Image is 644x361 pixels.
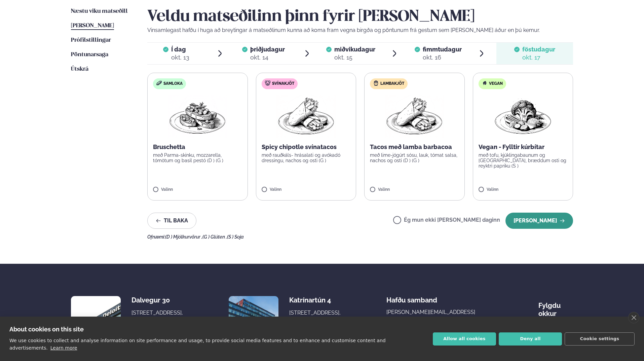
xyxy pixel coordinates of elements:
[171,45,189,53] span: Í dag
[565,332,635,346] button: Cookie settings
[380,81,404,86] span: Lambakjöt
[71,7,128,15] a: Næstu viku matseðill
[479,143,568,151] p: Vegan - Fylltir kúrbítar
[131,309,185,325] div: [STREET_ADDRESS], [GEOGRAPHIC_DATA]
[202,234,227,240] span: (G ) Glúten ,
[165,234,202,240] span: (D ) Mjólkurvörur ,
[147,7,573,26] h2: Veldu matseðilinn þinn fyrir [PERSON_NAME]
[153,152,242,163] p: með Parma-skinku, mozzarella, tómötum og basil pestó (D ) (G )
[168,95,227,138] img: Bruschetta.png
[250,53,285,62] div: okt. 14
[433,332,496,346] button: Allow all cookies
[9,338,386,351] p: We use cookies to collect and analyse information on site performance and usage, to provide socia...
[71,51,108,59] a: Pöntunarsaga
[71,22,114,30] a: [PERSON_NAME]
[229,296,278,346] img: image alt
[262,143,351,151] p: Spicy chipotle svínatacos
[147,234,573,240] div: Ofnæmi:
[265,80,270,86] img: pork.svg
[71,36,111,44] a: Prófílstillingar
[262,152,351,163] p: með rauðkáls- hrásalati og avókadó dressingu, nachos og osti (G )
[289,309,343,325] div: [STREET_ADDRESS], [GEOGRAPHIC_DATA]
[522,53,555,62] div: okt. 17
[50,345,77,351] a: Learn more
[156,81,162,85] img: sandwich-new-16px.svg
[489,81,503,86] span: Vegan
[147,26,573,34] p: Vinsamlegast hafðu í huga að breytingar á matseðlinum kunna að koma fram vegna birgða og pöntunum...
[71,65,88,73] a: Útskrá
[9,326,84,333] strong: About cookies on this site
[334,46,375,53] span: miðvikudagur
[171,53,189,62] div: okt. 13
[276,95,336,138] img: Wraps.png
[505,213,573,229] button: [PERSON_NAME]
[71,37,111,43] span: Prófílstillingar
[386,291,437,304] span: Hafðu samband
[522,46,555,53] span: föstudagur
[538,296,573,318] div: Fylgdu okkur
[163,81,183,86] span: Samloka
[423,46,462,53] span: fimmtudagur
[272,81,294,86] span: Svínakjöt
[628,312,639,323] a: close
[131,296,185,304] div: Dalvegur 30
[479,152,568,169] p: með tofu, kjúklingabaunum og [GEOGRAPHIC_DATA], bræddum osti og reyktri papriku (S )
[373,80,379,86] img: Lamb.svg
[71,66,88,72] span: Útskrá
[147,213,196,229] button: Til baka
[71,52,108,58] span: Pöntunarsaga
[71,296,121,346] img: image alt
[250,46,285,53] span: þriðjudagur
[289,296,343,304] div: Katrínartún 4
[423,53,462,62] div: okt. 16
[334,53,375,62] div: okt. 15
[71,8,128,14] span: Næstu viku matseðill
[493,95,553,138] img: Vegan.png
[370,143,459,151] p: Tacos með lamba barbacoa
[227,234,244,240] span: (S ) Soja
[370,152,459,163] p: með lime-jógúrt sósu, lauk, tómat salsa, nachos og osti (D ) (G )
[499,332,562,346] button: Deny all
[482,80,487,86] img: Vegan.svg
[385,95,444,138] img: Wraps.png
[71,23,114,29] span: [PERSON_NAME]
[386,308,495,324] a: [PERSON_NAME][EMAIL_ADDRESS][DOMAIN_NAME]
[153,143,242,151] p: Bruschetta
